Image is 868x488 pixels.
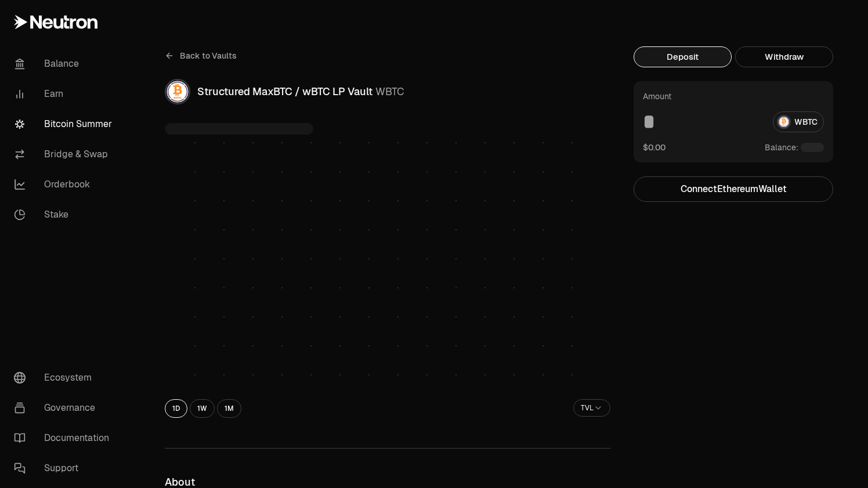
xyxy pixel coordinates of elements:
a: Back to Vaults [165,46,237,65]
button: 1D [165,399,187,418]
div: Amount [643,91,671,102]
a: Documentation [5,423,125,453]
button: $0.00 [643,142,666,153]
span: Back to Vaults [180,50,237,62]
button: 1W [190,399,215,418]
a: Bridge & Swap [5,139,125,169]
a: Support [5,453,125,483]
a: Stake [5,200,125,230]
button: Deposit [634,46,732,67]
a: Ecosystem [5,363,125,393]
a: Earn [5,79,125,109]
a: Balance [5,49,125,79]
a: Governance [5,393,125,423]
a: Orderbook [5,169,125,200]
button: Withdraw [735,46,833,67]
span: Balance: [765,142,798,153]
img: WBTC Logo [166,80,189,103]
button: TVL [573,399,610,417]
button: ConnectEthereumWallet [634,176,833,202]
button: 1M [217,399,241,418]
a: Bitcoin Summer [5,109,125,139]
h3: About [165,476,610,488]
span: Structured MaxBTC / wBTC LP Vault [197,85,372,98]
span: WBTC [375,85,404,98]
